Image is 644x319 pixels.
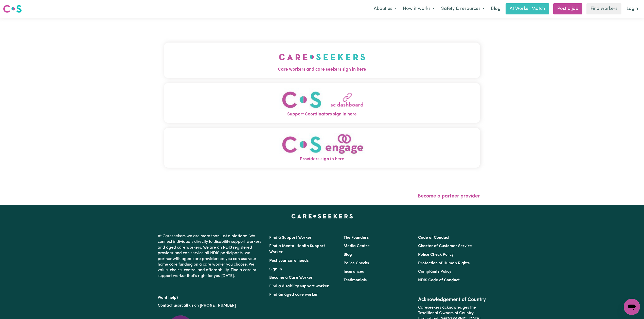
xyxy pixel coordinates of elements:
a: Contact us [158,304,178,308]
button: Care workers and care seekers sign in here [164,43,480,78]
button: Safety & resources [438,4,488,14]
span: Support Coordinators sign in here [164,111,480,118]
a: Media Centre [344,244,370,248]
a: Find an aged care worker [269,293,318,297]
iframe: Button to launch messaging window [624,299,640,315]
a: Testimonials [344,278,367,282]
p: At Careseekers we are more than just a platform. We connect individuals directly to disability su... [158,231,263,281]
button: Providers sign in here [164,128,480,168]
button: How it works [400,4,438,14]
a: Protection of Human Rights [418,261,470,265]
a: Careseekers home page [291,214,353,218]
a: call us on [PHONE_NUMBER] [182,304,236,308]
a: Police Checks [344,261,369,265]
p: or [158,301,263,310]
a: Insurances [344,270,364,274]
a: Login [623,3,641,14]
a: Find a Support Worker [269,236,312,240]
a: Blog [344,253,352,257]
a: Police Check Policy [418,253,454,257]
a: Find a disability support worker [269,284,329,288]
a: Blog [488,3,504,14]
span: Care workers and care seekers sign in here [164,66,480,73]
button: About us [370,4,400,14]
a: Find a Mental Health Support Worker [269,244,325,254]
p: Want help? [158,293,263,301]
a: Post a job [553,3,582,14]
a: Find workers [586,3,621,14]
a: Become a Care Worker [269,276,313,280]
a: Post your care needs [269,259,309,263]
a: The Founders [344,236,369,240]
a: AI Worker Match [506,3,549,14]
a: Charter of Customer Service [418,244,472,248]
h2: Acknowledgement of Country [418,297,486,303]
button: Support Coordinators sign in here [164,83,480,123]
a: Become a partner provider [418,194,480,199]
a: NDIS Code of Conduct [418,278,460,282]
span: Providers sign in here [164,156,480,163]
a: Code of Conduct [418,236,450,240]
a: Careseekers logo [3,3,22,15]
a: Complaints Policy [418,270,451,274]
img: Careseekers logo [3,4,22,13]
a: Sign In [269,267,282,271]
